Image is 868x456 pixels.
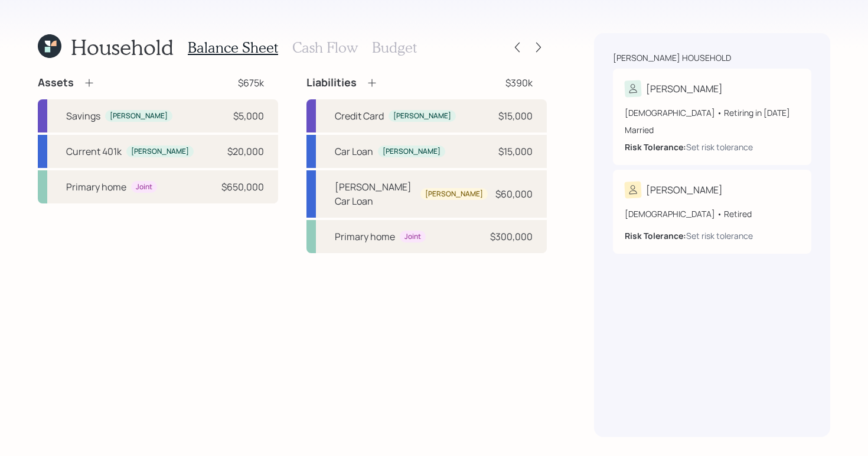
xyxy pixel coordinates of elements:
div: $15,000 [498,144,533,159]
div: $60,000 [495,187,533,201]
div: [PERSON_NAME] [646,183,723,197]
div: [PERSON_NAME] [110,111,168,121]
div: Set risk tolerance [686,141,753,153]
h3: Budget [372,39,417,56]
div: $5,000 [233,109,264,123]
div: Joint [404,232,421,242]
div: [DEMOGRAPHIC_DATA] • Retired [625,208,800,220]
div: $15,000 [498,109,533,123]
div: [PERSON_NAME] [393,111,451,121]
div: Set risk tolerance [686,229,753,242]
div: [PERSON_NAME] Car Loan [335,180,416,208]
b: Risk Tolerance: [625,230,686,241]
div: Car Loan [335,144,373,159]
div: [DEMOGRAPHIC_DATA] • Retiring in [DATE] [625,106,800,119]
div: $675k [238,76,264,90]
div: [PERSON_NAME] [131,147,189,157]
div: Credit Card [335,109,384,123]
div: [PERSON_NAME] [646,82,723,96]
h4: Liabilities [306,76,357,89]
b: Risk Tolerance: [625,141,686,153]
div: Primary home [335,229,395,244]
div: Joint [136,182,152,192]
div: Primary home [66,180,126,194]
div: $390k [505,76,533,90]
div: $300,000 [490,229,533,244]
div: $20,000 [227,144,264,159]
h3: Cash Flow [292,39,358,56]
h4: Assets [38,76,74,89]
div: Married [625,124,800,136]
div: Current 401k [66,144,122,159]
h1: Household [71,34,174,60]
div: $650,000 [221,180,264,194]
div: [PERSON_NAME] [425,189,483,199]
div: [PERSON_NAME] household [613,52,731,64]
div: [PERSON_NAME] [383,147,440,157]
h3: Balance Sheet [188,39,278,56]
div: Savings [66,109,100,123]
